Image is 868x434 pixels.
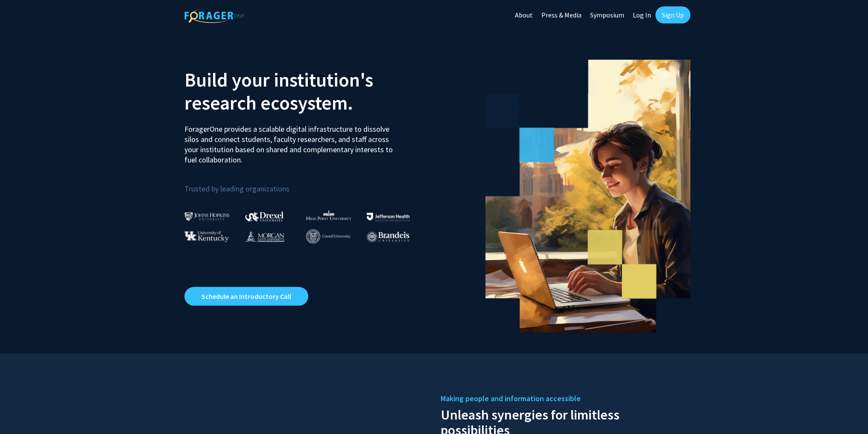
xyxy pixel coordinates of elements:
a: Opens in a new tab [184,287,308,306]
iframe: Chat [6,396,36,428]
img: Thomas Jefferson University [367,213,409,221]
img: Johns Hopkins University [184,212,230,221]
p: ForagerOne provides a scalable digital infrastructure to dissolve silos and connect students, fac... [184,118,399,165]
img: University of Kentucky [184,231,229,242]
img: Drexel University [245,211,283,221]
h5: Making people and information accessible [441,392,684,405]
img: Cornell University [306,229,351,243]
img: High Point University [306,210,351,220]
img: ForagerOne Logo [184,8,244,23]
img: Morgan State University [245,231,284,242]
a: Sign Up [655,6,690,23]
img: Brandeis University [367,231,409,242]
h2: Build your institution's research ecosystem. [184,68,428,114]
p: Trusted by leading organizations [184,172,428,195]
